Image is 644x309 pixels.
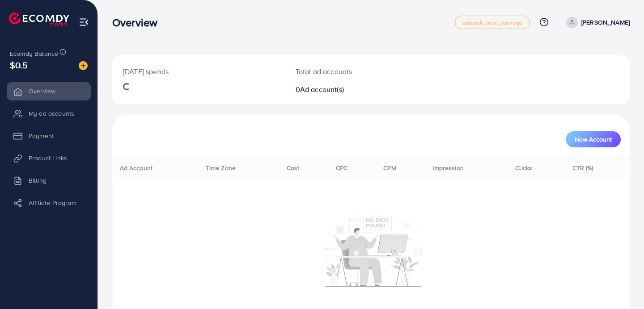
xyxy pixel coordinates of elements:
[79,17,89,27] img: menu
[79,61,88,70] img: image
[123,66,274,77] p: [DATE] spends
[296,66,403,77] p: Total ad accounts
[563,17,630,28] a: [PERSON_NAME]
[581,17,630,28] p: [PERSON_NAME]
[9,13,69,26] img: logo
[296,85,403,94] h2: 0
[300,84,344,94] span: Ad account(s)
[462,20,522,25] span: adreach_new_package
[10,49,58,58] span: Ecomdy Balance
[575,136,612,142] span: New Account
[112,16,165,29] h3: Overview
[455,16,530,29] a: adreach_new_package
[566,131,621,147] button: New Account
[10,58,28,71] span: $0.5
